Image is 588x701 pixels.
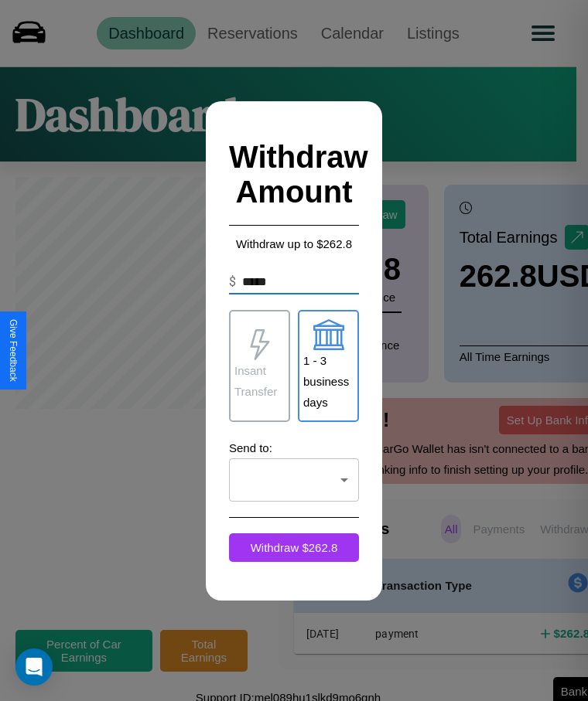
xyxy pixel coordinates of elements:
h2: Withdraw Amount [229,124,359,226]
p: $ [229,273,236,291]
button: Withdraw $262.8 [229,533,359,562]
div: Give Feedback [8,319,19,382]
p: Insant Transfer [234,360,285,402]
div: Open Intercom Messenger [15,648,53,686]
p: Withdraw up to $ 262.8 [229,233,359,254]
p: 1 - 3 business days [303,350,354,413]
p: Send to: [229,437,359,458]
